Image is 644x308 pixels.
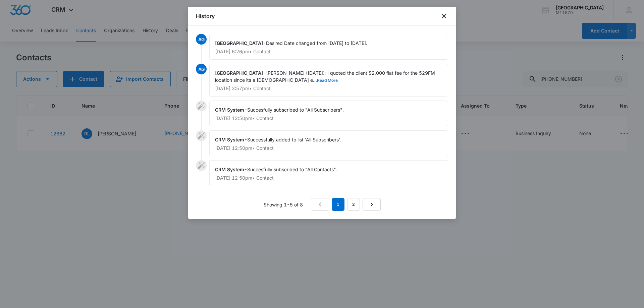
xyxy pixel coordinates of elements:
[347,198,360,211] a: Page 2
[215,70,436,83] span: [PERSON_NAME] ([DATE]): I quoted the client $2,000 flat fee for the 529FM location since its a [D...
[215,176,442,180] p: [DATE] 12:50pm • Contact
[196,64,207,74] span: AG
[247,167,337,172] span: Succesfully subscribed to "All Contacts".
[215,167,244,172] span: CRM System
[215,137,244,142] span: CRM System
[247,107,344,113] span: Succesfully subscribed to "All Subscribers".
[196,12,215,20] h1: History
[317,78,338,82] button: Read More
[266,40,367,46] span: Desired Date changed from [DATE] to [DATE].
[209,160,448,186] div: -
[209,64,448,97] div: -
[209,101,448,126] div: -
[215,70,263,76] span: [GEOGRAPHIC_DATA]
[196,34,207,45] span: AG
[215,49,442,54] p: [DATE] 6:26pm • Contact
[440,12,448,20] button: close
[215,146,442,150] p: [DATE] 12:50pm • Contact
[264,201,303,208] p: Showing 1-5 of 8
[247,137,341,142] span: Successfully added to list 'All Subscribers'.
[363,198,381,211] a: Next Page
[215,116,442,121] p: [DATE] 12:50pm • Contact
[215,86,442,91] p: [DATE] 3:57pm • Contact
[209,130,448,156] div: -
[332,198,344,211] em: 1
[215,40,263,46] span: [GEOGRAPHIC_DATA]
[215,107,244,113] span: CRM System
[209,34,448,60] div: -
[311,198,381,211] nav: Pagination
